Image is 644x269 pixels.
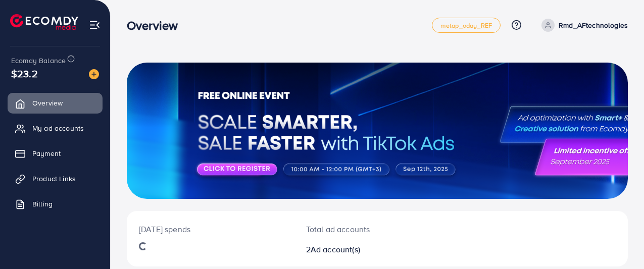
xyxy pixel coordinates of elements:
[11,66,38,81] span: $23.2
[89,69,99,79] img: image
[32,174,76,184] span: Product Links
[8,118,103,138] a: My ad accounts
[440,22,492,29] span: metap_oday_REF
[89,19,101,31] img: menu
[8,169,103,189] a: Product Links
[32,123,84,133] span: My ad accounts
[559,19,628,31] p: Rmd_AFtechnologies
[32,98,63,108] span: Overview
[537,19,628,32] a: Rmd_AFtechnologies
[311,244,360,255] span: Ad account(s)
[306,223,407,235] p: Total ad accounts
[32,148,61,158] span: Payment
[127,18,186,33] h3: Overview
[11,56,66,66] span: Ecomdy Balance
[32,199,53,209] span: Billing
[432,18,501,33] a: metap_oday_REF
[10,14,78,30] img: logo
[8,194,103,214] a: Billing
[8,93,103,113] a: Overview
[8,143,103,164] a: Payment
[306,245,407,254] h2: 2
[139,223,282,235] p: [DATE] spends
